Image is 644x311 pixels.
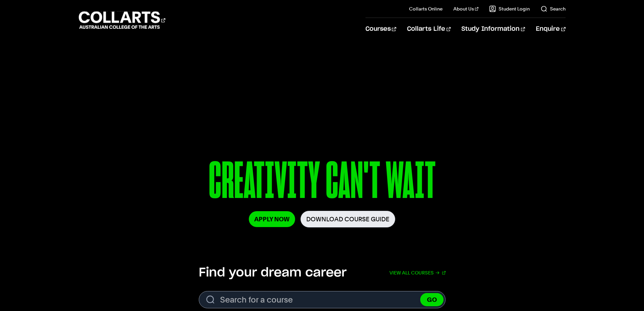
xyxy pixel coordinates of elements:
[301,211,395,227] a: Download Course Guide
[389,265,446,280] a: View all courses
[420,293,444,306] button: GO
[541,5,566,12] a: Search
[461,18,525,40] a: Study Information
[133,155,510,211] p: CREATIVITY CAN'T WAIT
[453,5,478,12] a: About Us
[249,211,295,227] a: Apply Now
[79,10,165,30] div: Go to homepage
[407,18,451,40] a: Collarts Life
[199,291,446,308] input: Search for a course
[409,5,443,12] a: Collarts Online
[489,5,530,12] a: Student Login
[536,18,565,40] a: Enquire
[199,265,347,280] h2: Find your dream career
[199,291,446,308] form: Search
[365,18,396,40] a: Courses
